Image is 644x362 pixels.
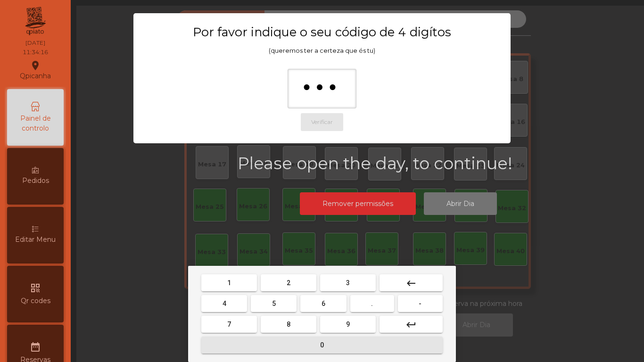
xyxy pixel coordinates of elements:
span: 2 [287,279,290,287]
span: - [419,300,421,307]
span: 8 [287,321,290,328]
span: 9 [346,321,350,328]
mat-icon: keyboard_return [405,319,417,330]
span: (queremos ter a certeza que és tu) [269,47,375,54]
span: 3 [346,279,350,287]
h3: Por favor indique o seu código de 4 digítos [152,25,492,40]
span: 4 [223,300,226,307]
span: 6 [322,300,325,307]
mat-icon: keyboard_backspace [405,278,417,289]
span: 0 [320,341,324,349]
span: 7 [227,321,231,328]
span: . [371,300,373,307]
span: 5 [272,300,276,307]
span: 1 [227,279,231,287]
